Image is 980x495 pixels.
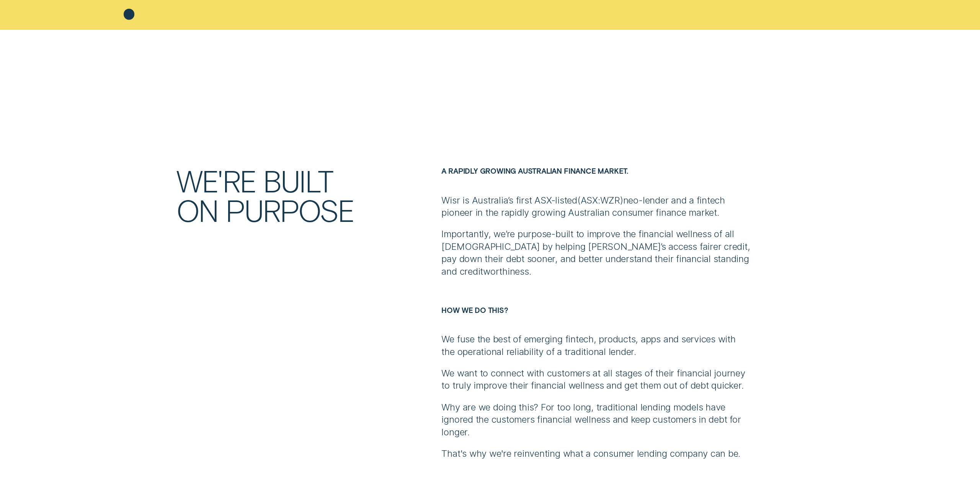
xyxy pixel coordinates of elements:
[441,194,750,219] p: Wisr is Australia’s first ASX-listed ASX:WZR neo-lender and a fintech pioneer in the rapidly grow...
[577,195,581,206] span: (
[441,228,750,278] p: Importantly, we’re purpose-built to improve the financial wellness of all [DEMOGRAPHIC_DATA] by h...
[441,305,750,324] h6: How we do this?
[441,448,750,460] p: That's why we're reinventing what a consumer lending company can be.
[441,166,750,185] h6: A rapidly growing Australian finance market.
[620,195,623,206] span: )
[441,367,750,392] p: We want to connect with customers at all stages of their financial journey to truly improve their...
[441,401,750,438] p: Why are we doing this? For too long, traditional lending models have ignored the customers financ...
[172,166,437,225] h3: We're built on purpose
[441,333,750,358] p: We fuse the best of emerging fintech, products, apps and services with the operational reliabilit...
